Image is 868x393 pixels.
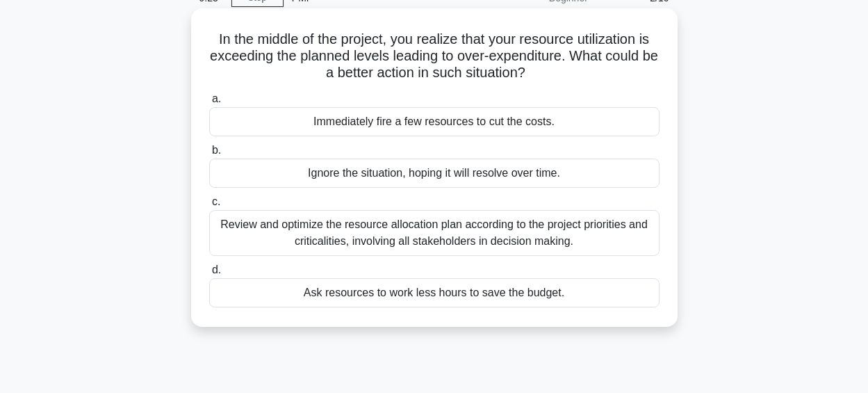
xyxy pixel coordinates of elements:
[212,195,220,207] span: c.
[209,159,660,188] div: Ignore the situation, hoping it will resolve over time.
[212,144,221,156] span: b.
[212,264,221,275] span: d.
[212,93,221,104] span: a.
[209,210,660,256] div: Review and optimize the resource allocation plan according to the project priorities and critical...
[209,107,660,136] div: Immediately fire a few resources to cut the costs.
[208,31,661,82] h5: In the middle of the project, you realize that your resource utilization is exceeding the planned...
[209,278,660,307] div: Ask resources to work less hours to save the budget.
